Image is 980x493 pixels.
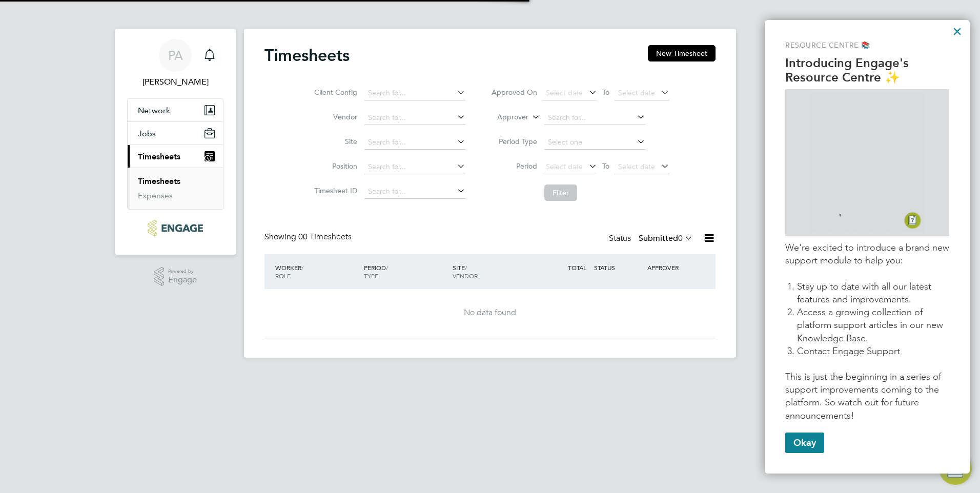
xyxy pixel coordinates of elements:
[618,162,655,171] span: Select date
[361,258,450,285] div: PERIOD
[599,159,612,173] span: To
[453,272,478,280] span: VENDOR
[785,371,949,422] p: This is just the beginning in a series of support improvements coming to the platform. So watch o...
[639,233,693,243] label: Submitted
[544,135,645,150] input: Select one
[482,112,528,122] label: Approver
[364,86,465,100] input: Search for...
[785,241,949,267] p: We're excited to introduce a brand new support module to help you:
[797,306,949,345] li: Access a growing collection of platform support articles in our new Knowledge Base.
[301,263,303,272] span: /
[364,111,465,125] input: Search for...
[364,184,465,199] input: Search for...
[364,135,465,150] input: Search for...
[599,86,612,99] span: To
[364,160,465,174] input: Search for...
[148,220,202,236] img: ncclondon-logo-retina.png
[797,280,949,306] li: Stay up to date with all our latest features and improvements.
[450,258,539,285] div: SITE
[275,272,291,280] span: ROLE
[491,137,537,146] label: Period Type
[465,263,467,272] span: /
[785,70,949,85] p: Resource Centre ✨
[127,39,223,88] a: Go to account details
[311,186,357,195] label: Timesheet ID
[168,276,197,284] span: Engage
[127,220,223,236] a: Go to home page
[115,29,236,255] nav: Main navigation
[491,88,537,97] label: Approved On
[544,184,577,201] button: Filter
[138,129,156,138] span: Jobs
[544,111,645,125] input: Search for...
[273,258,361,285] div: WORKER
[168,267,197,276] span: Powered by
[546,88,583,97] span: Select date
[364,272,378,280] span: TYPE
[275,307,705,318] div: No data found
[127,76,223,88] span: Parvez Akhtar
[298,232,352,242] span: 00 Timesheets
[609,232,695,246] div: Status
[645,258,698,277] div: APPROVER
[138,106,170,115] span: Network
[810,93,925,232] img: GIF of Resource Centre being opened
[311,137,357,146] label: Site
[618,88,655,97] span: Select date
[952,23,962,39] button: Close
[678,233,683,243] span: 0
[168,49,183,62] span: PA
[591,258,645,277] div: STATUS
[138,176,180,186] a: Timesheets
[491,161,537,171] label: Period
[568,263,586,272] span: TOTAL
[138,191,173,200] a: Expenses
[785,433,824,453] button: Okay
[311,161,357,171] label: Position
[264,45,350,66] h2: Timesheets
[264,232,354,242] div: Showing
[785,40,949,51] p: Resource Centre 📚
[785,56,949,71] p: Introducing Engage's
[311,112,357,121] label: Vendor
[546,162,583,171] span: Select date
[311,88,357,97] label: Client Config
[386,263,388,272] span: /
[138,152,180,161] span: Timesheets
[797,345,949,358] li: Contact Engage Support
[648,45,716,61] button: New Timesheet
